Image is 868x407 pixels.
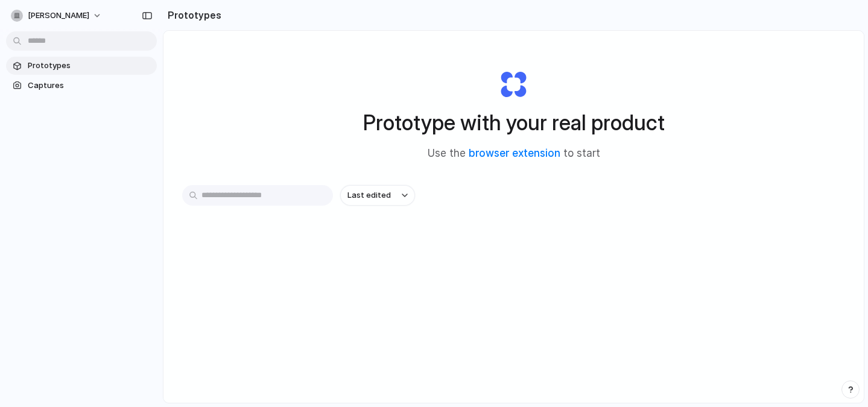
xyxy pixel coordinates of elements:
[6,77,157,95] a: Captures
[347,189,391,201] span: Last edited
[6,57,157,75] a: Prototypes
[6,6,108,25] button: [PERSON_NAME]
[340,185,415,206] button: Last edited
[469,147,560,159] a: browser extension
[28,10,89,22] span: [PERSON_NAME]
[363,107,665,139] h1: Prototype with your real product
[28,60,152,72] span: Prototypes
[428,146,600,162] span: Use the to start
[28,80,152,92] span: Captures
[163,8,221,22] h2: Prototypes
